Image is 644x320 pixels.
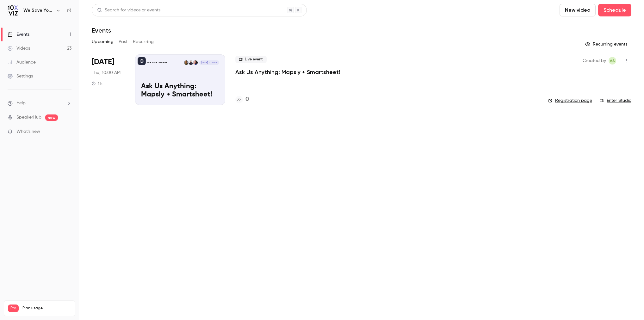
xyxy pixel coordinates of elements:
span: Help [16,100,26,107]
p: Ask Us Anything: Mapsly + Smartsheet! [141,83,219,99]
a: Enter Studio [600,97,631,104]
div: 1 h [92,81,102,86]
span: AS [610,57,615,65]
a: Ask Us Anything: Mapsly + Smartsheet!We Save You Time!Jennifer JonesDustin WiseNick R[DATE] 10:00... [135,54,225,105]
button: Recurring events [582,39,631,49]
span: new [45,114,58,121]
span: Created by [583,57,606,65]
div: Videos [8,45,30,52]
span: [DATE] 10:00 AM [199,60,219,65]
div: Settings [8,73,33,79]
button: Upcoming [92,37,114,47]
button: Recurring [133,37,154,47]
span: Ashley Sage [609,57,616,65]
span: What's new [16,128,40,135]
button: Past [119,37,128,47]
span: Live event [235,56,267,63]
a: SpeakerHub [16,114,41,121]
a: Registration page [548,97,592,104]
div: Events [8,31,29,38]
h4: 0 [245,95,249,104]
img: Dustin Wise [189,60,193,65]
p: We Save You Time! [147,61,167,64]
button: Schedule [598,4,631,16]
span: Plan usage [22,306,71,311]
img: Nick R [184,60,189,65]
iframe: Noticeable Trigger [64,129,71,135]
div: Audience [8,59,36,65]
h1: Events [92,27,111,34]
img: We Save You Time! [8,5,18,15]
div: Search for videos or events [97,7,160,14]
li: help-dropdown-opener [8,100,71,107]
div: Oct 2 Thu, 10:00 AM (America/Denver) [92,54,125,105]
span: [DATE] [92,57,114,67]
button: New video [560,4,596,16]
span: Pro [8,305,19,312]
img: Jennifer Jones [193,60,198,65]
a: 0 [235,95,249,104]
a: Ask Us Anything: Mapsly + Smartsheet! [235,68,340,76]
span: Thu, 10:00 AM [92,70,121,76]
h6: We Save You Time! [23,7,53,14]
